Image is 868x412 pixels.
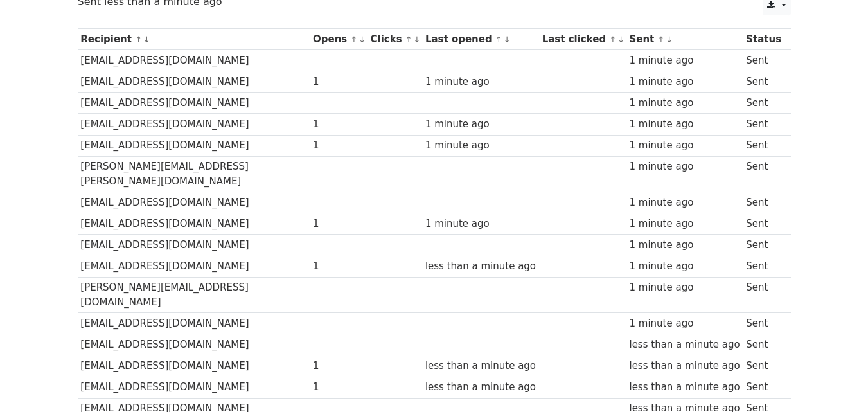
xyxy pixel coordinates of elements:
div: 1 minute ago [629,96,740,111]
div: 1 minute ago [629,195,740,210]
td: [EMAIL_ADDRESS][DOMAIN_NAME] [78,355,310,377]
td: [EMAIL_ADDRESS][DOMAIN_NAME] [78,334,310,355]
td: Sent [743,313,784,334]
td: Sent [743,355,784,377]
td: [EMAIL_ADDRESS][DOMAIN_NAME] [78,377,310,398]
a: ↓ [504,35,511,44]
div: 1 minute ago [629,238,740,253]
div: less than a minute ago [629,380,740,395]
td: Sent [743,256,784,277]
td: Sent [743,334,784,355]
td: Sent [743,277,784,313]
a: ↑ [135,35,142,44]
iframe: Chat Widget [804,350,868,412]
th: Last clicked [539,29,626,50]
td: [PERSON_NAME][EMAIL_ADDRESS][PERSON_NAME][DOMAIN_NAME] [78,156,310,192]
th: Opens [310,29,368,50]
div: 1 minute ago [629,75,740,89]
td: Sent [743,135,784,156]
th: Status [743,29,784,50]
a: ↑ [495,35,502,44]
div: 1 [313,217,364,231]
th: Recipient [78,29,310,50]
td: [EMAIL_ADDRESS][DOMAIN_NAME] [78,213,310,235]
div: less than a minute ago [629,359,740,373]
td: Sent [743,192,784,213]
td: [EMAIL_ADDRESS][DOMAIN_NAME] [78,135,310,156]
th: Last opened [422,29,539,50]
td: Sent [743,377,784,398]
th: Sent [626,29,743,50]
div: 1 [313,359,364,373]
div: 1 minute ago [425,217,536,231]
a: ↓ [414,35,421,44]
div: 1 minute ago [629,217,740,231]
div: 1 minute ago [629,259,740,274]
div: 1 minute ago [629,117,740,132]
div: 1 minute ago [425,138,536,153]
div: 1 minute ago [629,159,740,174]
th: Clicks [368,29,422,50]
a: ↑ [609,35,616,44]
div: 1 minute ago [629,316,740,331]
div: 1 [313,380,364,395]
div: 1 minute ago [425,117,536,132]
div: less than a minute ago [425,380,536,395]
td: Sent [743,235,784,256]
td: [EMAIL_ADDRESS][DOMAIN_NAME] [78,256,310,277]
td: Sent [743,114,784,135]
td: [EMAIL_ADDRESS][DOMAIN_NAME] [78,50,310,71]
td: Sent [743,50,784,71]
div: 1 minute ago [629,53,740,68]
td: Sent [743,156,784,192]
td: [EMAIL_ADDRESS][DOMAIN_NAME] [78,313,310,334]
a: ↑ [658,35,665,44]
a: ↓ [359,35,366,44]
div: 1 minute ago [629,138,740,153]
td: Sent [743,213,784,235]
div: less than a minute ago [425,359,536,373]
a: ↓ [617,35,624,44]
div: 1 minute ago [425,75,536,89]
td: Sent [743,71,784,93]
td: [EMAIL_ADDRESS][DOMAIN_NAME] [78,192,310,213]
td: [EMAIL_ADDRESS][DOMAIN_NAME] [78,93,310,114]
div: less than a minute ago [629,337,740,352]
div: 1 [313,75,364,89]
td: [EMAIL_ADDRESS][DOMAIN_NAME] [78,114,310,135]
div: less than a minute ago [425,259,536,274]
a: ↓ [143,35,150,44]
div: 1 [313,117,364,132]
a: ↑ [405,35,412,44]
td: Sent [743,93,784,114]
div: 1 minute ago [629,280,740,295]
td: [EMAIL_ADDRESS][DOMAIN_NAME] [78,235,310,256]
a: ↓ [666,35,673,44]
td: [PERSON_NAME][EMAIL_ADDRESS][DOMAIN_NAME] [78,277,310,313]
div: 1 [313,138,364,153]
div: 1 [313,259,364,274]
td: [EMAIL_ADDRESS][DOMAIN_NAME] [78,71,310,93]
a: ↑ [350,35,357,44]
